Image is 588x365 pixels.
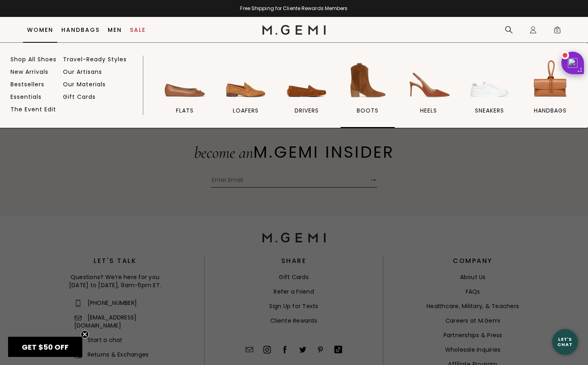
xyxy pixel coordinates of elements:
a: sneakers [462,58,517,128]
a: Men [108,27,122,33]
a: Our Materials [63,81,106,88]
img: flats [162,58,207,103]
a: loafers [219,58,273,128]
a: New Arrivals [10,68,48,75]
a: handbags [523,58,578,128]
a: heels [401,58,456,128]
a: Travel-Ready Styles [63,56,127,63]
a: Sale [130,27,146,33]
a: BOOTS [341,58,395,128]
img: sneakers [467,58,512,103]
button: Close teaser [81,330,89,338]
a: Essentials [10,93,42,100]
a: Handbags [61,27,100,33]
span: handbags [534,107,567,114]
a: Gift Cards [63,93,96,100]
img: M.Gemi [262,25,326,35]
span: flats [176,107,194,114]
a: drivers [280,58,334,128]
span: BOOTS [357,107,379,114]
span: GET $50 OFF [22,342,69,352]
span: sneakers [475,107,504,114]
img: handbags [528,58,573,103]
a: The Event Edit [10,106,56,113]
a: Bestsellers [10,81,44,88]
span: drivers [295,107,319,114]
img: drivers [284,58,329,103]
a: Our Artisans [63,68,102,75]
a: flats [158,58,212,128]
span: loafers [233,107,259,114]
a: Women [27,27,53,33]
span: heels [420,107,437,114]
span: 0 [553,27,561,35]
a: Shop All Shoes [10,56,56,63]
div: Let's Chat [552,337,578,347]
img: loafers [223,58,268,103]
img: BOOTS [345,58,390,103]
div: GET $50 OFFClose teaser [8,337,82,357]
img: heels [406,58,451,103]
